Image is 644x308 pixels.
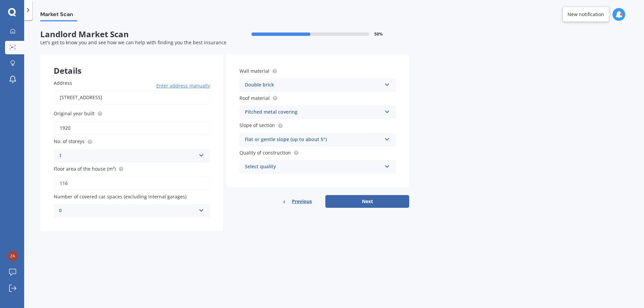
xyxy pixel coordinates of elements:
[54,110,95,117] span: Original year built
[54,166,116,172] span: Floor area of the house (m²)
[374,32,383,37] span: 50 %
[239,95,270,101] span: Roof material
[239,68,269,74] span: Wall material
[54,90,210,105] input: Enter address
[54,138,85,145] span: No. of storeys
[40,29,225,39] span: Landlord Market Scan
[59,207,196,215] div: 0
[54,121,210,135] input: Enter year
[292,196,312,206] span: Previous
[325,195,409,208] button: Next
[40,54,223,74] div: Details
[8,251,18,261] img: abbd4ceb0dda5257527a394eb9d0c1ea
[54,193,186,200] span: Number of covered car spaces (excluding internal garages)
[239,122,275,129] span: Slope of section
[59,152,196,160] div: 1
[568,11,604,18] div: New notification
[54,176,210,190] input: Enter floor area
[54,80,72,86] span: Address
[245,136,382,144] div: Flat or gentle slope (up to about 5°)
[245,163,382,171] div: Select quality
[245,108,382,116] div: Pitched metal covering
[40,11,77,20] span: Market Scan
[239,149,291,156] span: Quality of construction
[40,39,226,46] span: Let's get to know you and see how we can help with finding you the best insurance
[245,81,382,89] div: Double brick
[156,82,210,89] span: Enter address manually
